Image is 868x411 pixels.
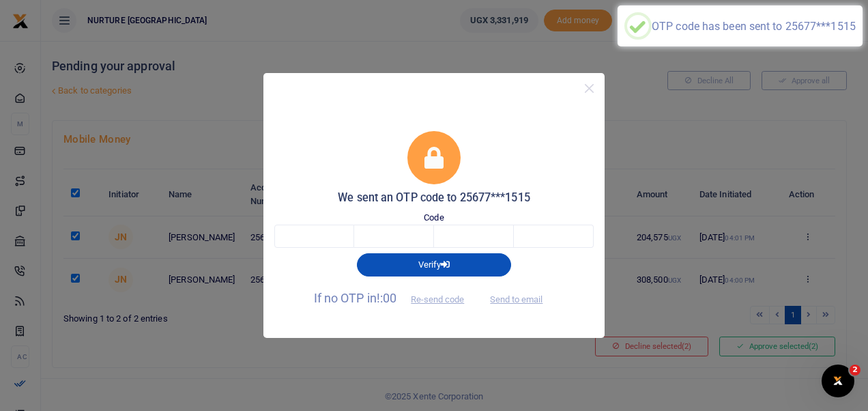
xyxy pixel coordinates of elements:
div: OTP code has been sent to 25677***1515 [652,20,856,33]
span: 2 [850,365,860,375]
span: !:00 [377,291,396,305]
iframe: Intercom live chat [822,365,854,397]
button: Verify [357,253,511,277]
button: Close [579,79,599,98]
h5: We sent an OTP code to 25677***1515 [274,191,594,205]
label: Code [424,211,444,225]
span: If no OTP in [314,291,476,305]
